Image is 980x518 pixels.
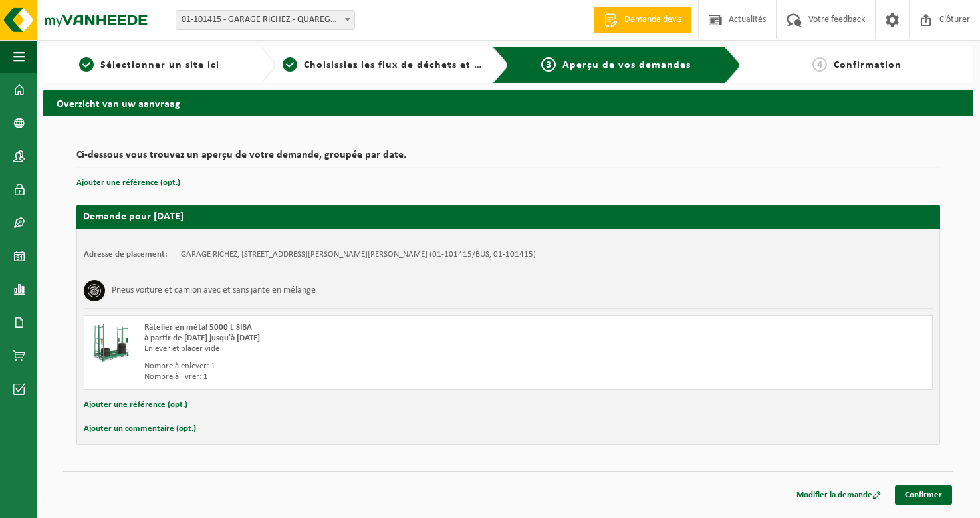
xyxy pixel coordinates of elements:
span: 1 [79,57,94,72]
h2: Overzicht van uw aanvraag [43,90,973,116]
span: 01-101415 - GARAGE RICHEZ - QUAREGNON [176,10,355,30]
a: 2Choisissiez les flux de déchets et récipients [283,57,482,73]
span: 2 [283,57,297,72]
span: Choisissiez les flux de déchets et récipients [304,60,525,70]
span: 01-101415 - GARAGE RICHEZ - QUAREGNON [176,11,354,29]
div: Nombre à enlever: 1 [144,361,562,372]
button: Ajouter un commentaire (opt.) [84,420,196,438]
strong: Adresse de placement: [84,250,168,259]
span: 3 [541,57,556,72]
span: Confirmation [834,60,902,70]
div: Enlever et placer vide [144,344,562,354]
img: PB-MR-5000-C2.png [91,323,131,362]
span: Demande devis [621,13,685,27]
span: Sélectionner un site ici [100,60,219,70]
button: Ajouter une référence (opt.) [84,396,187,414]
h2: Ci-dessous vous trouvez un aperçu de votre demande, groupée par date. [76,150,940,168]
span: Aperçu de vos demandes [562,60,691,70]
strong: à partir de [DATE] jusqu'à [DATE] [144,334,260,342]
span: Râtelier en métal 5000 L SIBA [144,323,252,332]
a: Modifier la demande [787,485,891,505]
div: Nombre à livrer: 1 [144,372,562,382]
strong: Demande pour [DATE] [83,211,184,222]
a: Confirmer [895,485,952,505]
button: Ajouter une référence (opt.) [76,174,180,192]
a: 1Sélectionner un site ici [50,57,249,73]
h3: Pneus voiture et camion avec et sans jante en mélange [112,280,316,301]
span: 4 [812,57,827,72]
td: GARAGE RICHEZ, [STREET_ADDRESS][PERSON_NAME][PERSON_NAME] (01-101415/BUS, 01-101415) [181,249,536,260]
a: Demande devis [594,7,691,33]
